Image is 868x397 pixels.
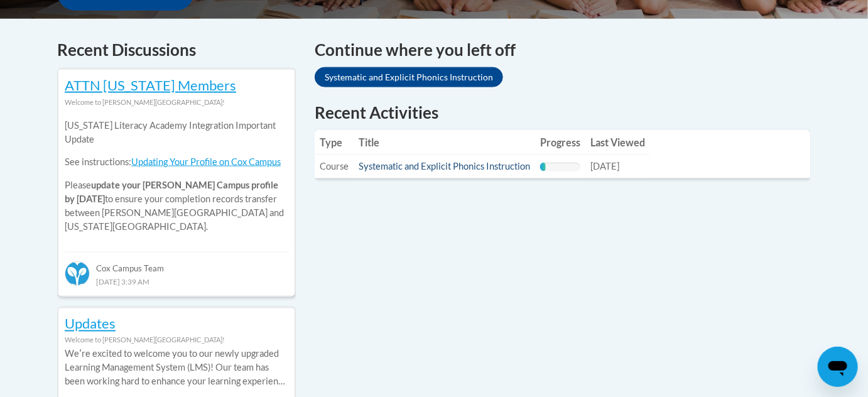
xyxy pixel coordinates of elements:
[65,252,288,275] div: Cox Campus Team
[65,77,236,94] a: ATTN [US_STATE] Members
[65,95,288,109] div: Welcome to [PERSON_NAME][GEOGRAPHIC_DATA]!
[315,67,503,87] a: Systematic and Explicit Phonics Instruction
[65,334,288,347] div: Welcome to [PERSON_NAME][GEOGRAPHIC_DATA]!
[65,155,288,169] p: See instructions:
[65,119,288,146] p: [US_STATE] Literacy Academy Integration Important Update
[359,161,530,171] a: Systematic and Explicit Phonics Instruction
[65,109,288,243] div: Please to ensure your completion records transfer between [PERSON_NAME][GEOGRAPHIC_DATA] and [US_...
[131,156,281,167] a: Updating Your Profile on Cox Campus
[65,347,288,389] p: Weʹre excited to welcome you to our newly upgraded Learning Management System (LMS)! Our team has...
[535,130,585,155] th: Progress
[818,347,858,387] iframe: Button to launch messaging window
[354,130,535,155] th: Title
[315,38,811,62] h4: Continue where you left off
[585,130,650,155] th: Last Viewed
[315,101,811,124] h1: Recent Activities
[315,130,354,155] th: Type
[65,275,288,289] div: [DATE] 3:39 AM
[320,161,349,171] span: Course
[590,161,619,171] span: [DATE]
[65,315,116,332] a: Updates
[540,163,546,171] div: Progress, %
[57,38,296,62] h4: Recent Discussions
[65,261,90,286] img: Cox Campus Team
[65,180,278,204] b: update your [PERSON_NAME] Campus profile by [DATE]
